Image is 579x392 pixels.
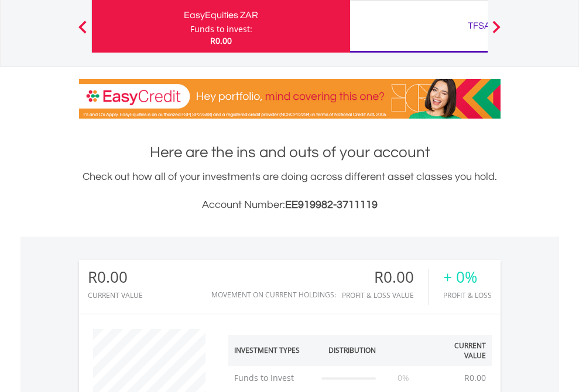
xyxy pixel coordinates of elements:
div: Movement on Current Holdings: [211,291,336,299]
div: CURRENT VALUE [88,292,143,299]
span: EE919982-3711119 [285,199,378,210]
div: R0.00 [88,269,143,286]
div: EasyEquities ZAR [99,7,343,23]
button: Next [485,26,508,38]
div: Profit & Loss Value [342,292,429,299]
h1: Here are the ins and outs of your account [79,142,501,163]
div: Funds to invest: [190,23,252,35]
div: Profit & Loss [443,292,492,299]
td: 0% [382,366,426,390]
button: Previous [71,26,94,38]
img: EasyCredit Promotion Banner [79,79,501,119]
td: R0.00 [458,366,492,390]
div: R0.00 [342,269,429,286]
td: Funds to Invest [228,366,316,390]
div: Distribution [328,345,376,355]
h3: Account Number: [79,197,501,213]
span: R0.00 [210,35,232,46]
th: Current Value [426,335,492,366]
div: Check out how all of your investments are doing across different asset classes you hold. [79,169,501,213]
th: Investment Types [228,335,316,366]
div: + 0% [443,269,492,286]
